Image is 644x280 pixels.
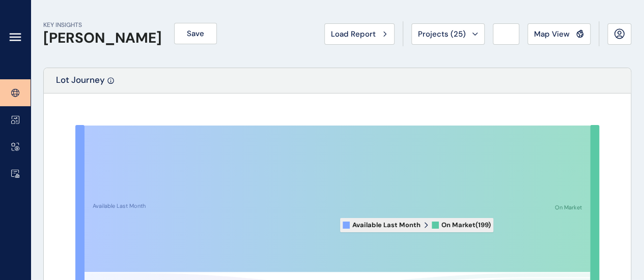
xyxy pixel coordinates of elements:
button: Map View [527,23,591,45]
span: Save [187,28,204,39]
button: Projects (25) [411,23,485,45]
p: Lot Journey [56,74,105,93]
h1: [PERSON_NAME] [43,29,162,47]
button: Save [174,23,217,44]
span: Projects ( 25 ) [418,29,466,39]
button: Load Report [324,23,395,45]
span: Load Report [331,29,376,39]
p: KEY INSIGHTS [43,21,162,29]
span: Map View [534,29,570,39]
